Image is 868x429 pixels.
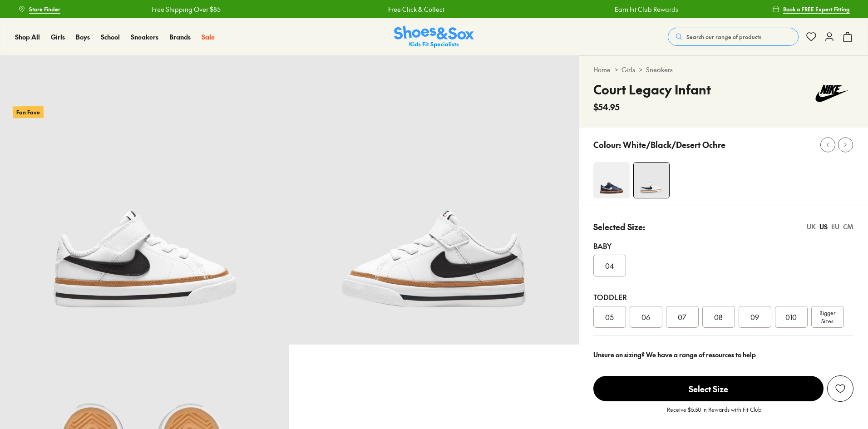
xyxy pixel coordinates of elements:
a: Earn Fit Club Rewards [615,5,678,14]
p: Selected Size: [593,221,645,233]
a: Girls [51,32,65,42]
a: Shop All [15,32,40,42]
button: Select Size [593,375,824,402]
div: UK [807,222,816,232]
span: $54.95 [593,101,620,113]
a: Shoes & Sox [394,26,474,48]
a: Girls [621,65,635,74]
p: White/Black/Desert Ochre [623,138,725,151]
span: Search our range of products [686,33,761,41]
a: Sneakers [131,32,158,42]
button: Add to Wishlist [827,375,853,402]
img: 4-533767_1 [593,162,630,198]
a: Store Finder [18,1,60,17]
img: SNS_Logo_Responsive.svg [394,26,474,48]
img: Vendor logo [810,80,853,107]
span: Select Size [593,376,824,401]
span: 09 [750,311,759,322]
p: Receive $5.50 in Rewards with Fit Club [667,405,761,422]
div: EU [831,222,839,232]
img: 12_1 [289,55,578,345]
a: Brands [169,32,191,42]
a: Boys [76,32,90,42]
span: 07 [678,311,686,322]
h4: Court Legacy Infant [593,80,711,99]
p: Colour: [593,138,621,151]
span: 08 [714,311,723,322]
span: 06 [641,311,650,322]
img: 11_1 [634,163,669,198]
a: Home [593,65,611,74]
div: > > [593,65,853,74]
span: Book a FREE Expert Fitting [783,5,850,13]
span: 04 [605,260,614,271]
a: Free Click & Collect [388,5,444,14]
button: Search our range of products [668,28,799,46]
div: Unsure on sizing? We have a range of resources to help [593,350,853,360]
div: CM [843,222,853,232]
a: Sale [202,32,215,42]
a: Book a FREE Expert Fitting [772,1,850,17]
a: School [101,32,120,42]
span: Bigger Sizes [819,309,835,325]
div: Toddler [593,291,853,302]
span: 05 [605,311,614,322]
a: Sneakers [646,65,673,74]
a: Free Shipping Over $85 [152,5,221,14]
div: Baby [593,240,853,251]
div: US [819,222,828,232]
span: Store Finder [29,5,60,13]
span: 010 [785,311,797,322]
p: Fan Fave [13,106,44,118]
